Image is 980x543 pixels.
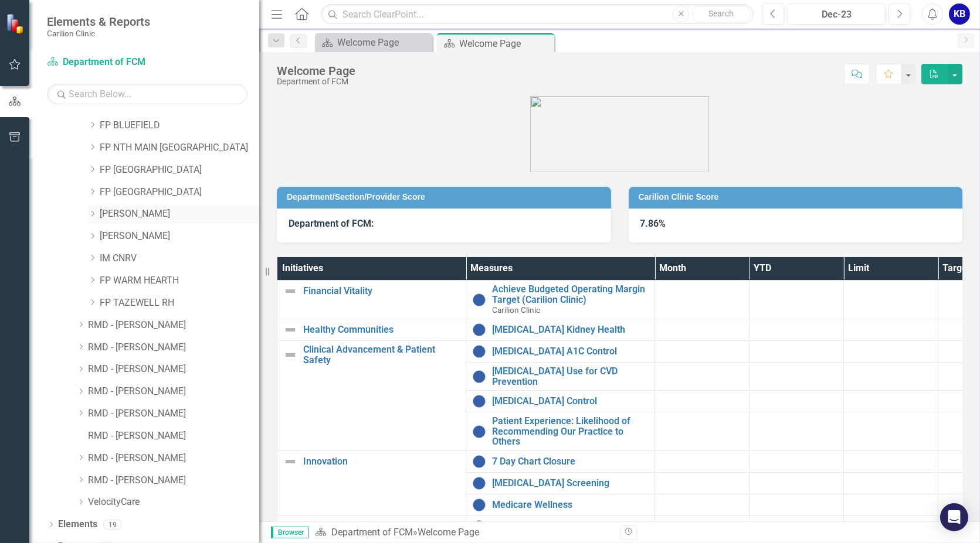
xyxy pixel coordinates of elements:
a: FP WARM HEARTH [100,274,259,288]
a: [MEDICAL_DATA] A1C Control [492,346,649,357]
span: Search [709,9,734,18]
div: Welcome Page [418,527,479,538]
a: Patient Experience: Likelihood of Recommending Our Practice to Others [492,416,649,447]
a: RMD - [PERSON_NAME] [88,385,259,398]
a: Clinical Advancement & Patient Safety [303,344,460,365]
a: FP TAZEWELL RH [100,296,259,310]
span: Carilion Clinic [492,305,540,315]
a: RMD - [PERSON_NAME] [88,319,259,332]
div: Dec-23 [792,8,881,22]
img: Not Defined [283,520,297,534]
div: Welcome Page [459,36,551,51]
img: Not Defined [283,323,297,337]
a: FP [GEOGRAPHIC_DATA] [100,163,259,177]
div: Welcome Page [337,35,429,50]
img: Not Defined [283,284,297,298]
img: carilion%20clinic%20logo%202.0.png [530,96,709,172]
div: Department of FCM [277,77,355,86]
img: No Information [472,498,486,512]
img: No Information [472,344,486,358]
h3: Department/Section/Provider Score [287,193,605,202]
a: Medicare Wellness [492,500,649,510]
img: Not Defined [283,348,297,362]
img: No Information [472,323,486,337]
a: FP BLUEFIELD [100,119,259,132]
a: Welcome Page [318,35,429,50]
a: RMD - [PERSON_NAME] [88,429,259,443]
img: Not Defined [283,455,297,469]
a: [MEDICAL_DATA] Kidney Health [492,325,649,335]
input: Search ClearPoint... [321,4,754,25]
strong: Department of FCM: [289,218,374,229]
strong: 7.86% [640,218,666,229]
img: No Information [472,520,486,534]
a: IM CNRV [100,252,259,265]
small: Carilion Clinic [47,29,150,38]
a: FP [GEOGRAPHIC_DATA] [100,186,259,199]
div: Open Intercom Messenger [940,503,968,531]
a: Financial Vitality [303,286,460,296]
a: RMD - [PERSON_NAME] [88,341,259,354]
a: Department of FCM [331,527,413,538]
a: Innovation [303,456,460,467]
a: Healthy Communities [303,325,460,335]
a: [MEDICAL_DATA] Screening [492,478,649,489]
button: KB [949,4,970,25]
img: No Information [472,476,486,490]
a: [PERSON_NAME] [100,230,259,243]
div: Welcome Page [277,64,355,77]
img: ClearPoint Strategy [6,13,26,34]
button: Dec-23 [788,4,886,25]
a: [MEDICAL_DATA] Use for CVD Prevention [492,366,649,387]
h3: Carilion Clinic Score [639,193,957,202]
a: [PERSON_NAME] [100,207,259,221]
a: VelocityCare [88,496,259,509]
a: RMD - [PERSON_NAME] [88,474,259,487]
img: No Information [472,293,486,307]
a: Department of FCM [47,56,194,69]
img: No Information [472,370,486,384]
input: Search Below... [47,84,247,104]
img: No Information [472,425,486,439]
a: RMD - [PERSON_NAME] [88,407,259,421]
a: [MEDICAL_DATA] Control [492,396,649,407]
img: No Information [472,394,486,408]
a: FP NTH MAIN [GEOGRAPHIC_DATA] [100,141,259,155]
div: 19 [103,520,122,530]
a: 7 Day Chart Closure [492,456,649,467]
img: No Information [472,455,486,469]
button: Search [692,6,751,22]
a: RMD - [PERSON_NAME] [88,452,259,465]
div: » [315,526,611,539]
span: Elements & Reports [47,15,150,29]
a: Elements [58,518,97,531]
a: RMD - [PERSON_NAME] [88,363,259,376]
a: Achieve Budgeted Operating Margin Target (Carilion Clinic) [492,284,649,305]
span: Browser [271,527,309,538]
